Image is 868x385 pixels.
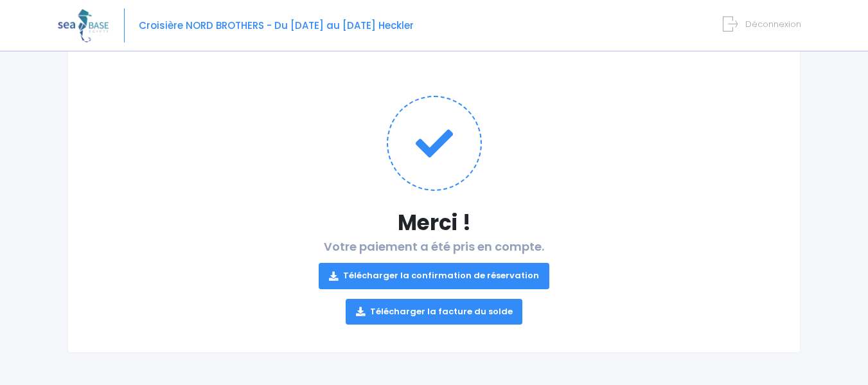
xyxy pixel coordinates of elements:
h1: Merci ! [94,210,774,235]
h2: Votre paiement a été pris en compte. [94,240,774,325]
span: Croisière NORD BROTHERS - Du [DATE] au [DATE] Heckler [139,19,414,32]
span: Déconnexion [745,18,801,30]
a: Télécharger la facture du solde [346,299,523,325]
a: Télécharger la confirmation de réservation [319,263,549,289]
